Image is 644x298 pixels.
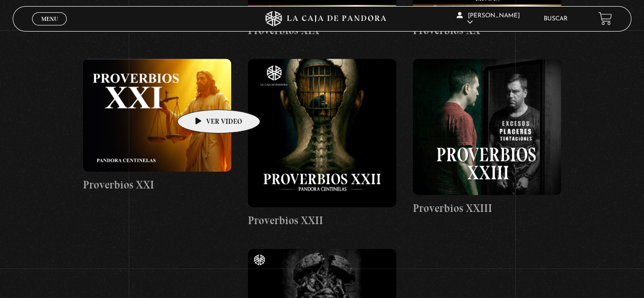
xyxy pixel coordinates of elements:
[248,212,396,229] h4: Proverbios XXII
[544,16,568,22] a: Buscar
[598,12,612,25] a: View your shopping cart
[83,177,231,193] h4: Proverbios XXI
[38,24,62,31] span: Cerrar
[413,59,561,216] a: Proverbios XXIII
[413,200,561,216] h4: Proverbios XXIII
[83,59,231,193] a: Proverbios XXI
[248,59,396,229] a: Proverbios XXII
[41,16,58,22] span: Menu
[457,13,520,25] span: [PERSON_NAME]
